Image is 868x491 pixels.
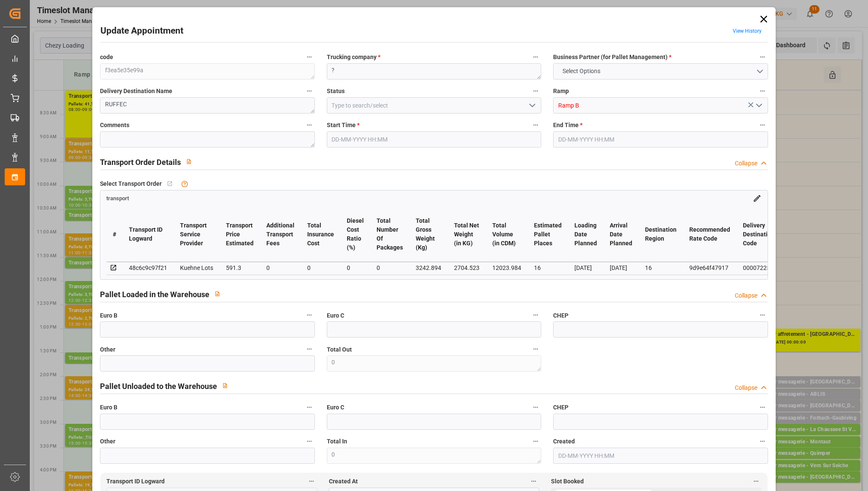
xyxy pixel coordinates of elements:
th: Total Net Weight (in KG) [448,207,486,262]
th: Additional Transport Fees [260,207,301,262]
button: View description [181,153,197,170]
span: Total Out [327,345,352,354]
span: Trucking company [327,53,380,62]
span: End Time [553,121,582,130]
a: transport [106,194,129,201]
button: View description [209,286,226,302]
div: 0 [307,263,334,273]
textarea: 0 [327,355,541,372]
span: CHEP [553,403,568,412]
button: Euro C [530,402,541,413]
span: Euro C [327,403,344,412]
th: Diesel Cost Ratio (%) [340,207,370,262]
h2: Pallet Loaded in the Warehouse [100,289,209,300]
button: Other [304,343,315,355]
h2: Update Appointment [100,24,183,38]
span: CHEP [553,311,568,320]
textarea: RUFFEC [100,97,314,114]
button: Slot Booked [751,476,762,487]
span: Select Transport Order [100,179,162,188]
th: Recommended Rate Code [683,207,737,262]
span: transport [106,195,129,202]
button: Comments [304,119,315,131]
div: 16 [534,263,562,273]
h2: Transport Order Details [100,156,181,168]
div: [DATE] [610,263,632,273]
div: 9d9e64f47917 [689,263,730,273]
span: Other [100,437,115,446]
span: Created [553,437,575,446]
input: Type to search/select [553,97,768,114]
button: CHEP [757,309,768,321]
span: Total In [327,437,347,446]
input: DD-MM-YYYY HH:MM [553,131,768,148]
div: 591.3 [226,263,254,273]
span: code [100,53,113,62]
div: 16 [645,263,677,273]
button: Trucking company * [530,51,541,62]
div: 0 [266,263,294,273]
div: 48c6c9c97f21 [129,263,167,273]
th: Total Insurance Cost [301,207,340,262]
button: End Time * [757,119,768,131]
div: 0 [347,263,364,273]
button: code [304,51,315,62]
th: Delivery Destination Code [737,207,783,262]
button: View description [217,377,233,394]
div: 3242.894 [416,263,441,273]
input: Type to search/select [327,97,541,114]
th: Transport ID Logward [123,207,174,262]
textarea: f3ea5e35e99a [100,63,314,79]
button: Status [530,85,541,96]
span: Created At [329,477,358,486]
span: Euro B [100,311,117,320]
span: Transport ID Logward [106,477,165,486]
th: Transport Price Estimated [220,207,260,262]
th: # [106,207,123,262]
button: Delivery Destination Name [304,85,315,96]
th: Total Volume (in CDM) [486,207,528,262]
input: DD-MM-YYYY HH:MM [327,131,541,148]
a: View History [733,28,762,34]
textarea: 0 [327,448,541,464]
span: Comments [100,121,129,130]
span: Other [100,345,115,354]
button: Total Out [530,343,541,355]
button: open menu [525,99,538,112]
span: Euro C [327,311,344,320]
button: Created At [528,476,539,487]
th: Total Gross Weight (Kg) [409,207,448,262]
div: 12023.984 [492,263,521,273]
div: Collapse [735,383,757,392]
button: Euro B [304,309,315,321]
span: Status [327,87,345,96]
button: Euro C [530,309,541,321]
div: Collapse [735,159,757,168]
span: Business Partner (for Pallet Management) [553,53,671,62]
div: 0000722524 [743,263,777,273]
th: Destination Region [639,207,683,262]
span: Ramp [553,87,569,96]
input: DD-MM-YYYY HH:MM [553,448,768,464]
div: 2704.523 [454,263,480,273]
h2: Pallet Unloaded to the Warehouse [100,380,217,392]
button: Transport ID Logward [306,476,317,487]
button: Business Partner (for Pallet Management) * [757,51,768,62]
div: [DATE] [574,263,597,273]
button: Total In [530,436,541,447]
th: Transport Service Provider [174,207,220,262]
button: Start Time * [530,119,541,131]
th: Total Number Of Packages [370,207,409,262]
th: Estimated Pallet Places [528,207,568,262]
button: Ramp [757,85,768,96]
div: Kuehne Lots [180,263,213,273]
th: Arrival Date Planned [603,207,639,262]
span: Delivery Destination Name [100,87,172,96]
th: Loading Date Planned [568,207,603,262]
span: Slot Booked [551,477,584,486]
button: Other [304,436,315,447]
button: open menu [752,99,765,112]
button: Created [757,436,768,447]
span: Start Time [327,121,360,130]
span: Select Options [558,67,605,76]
